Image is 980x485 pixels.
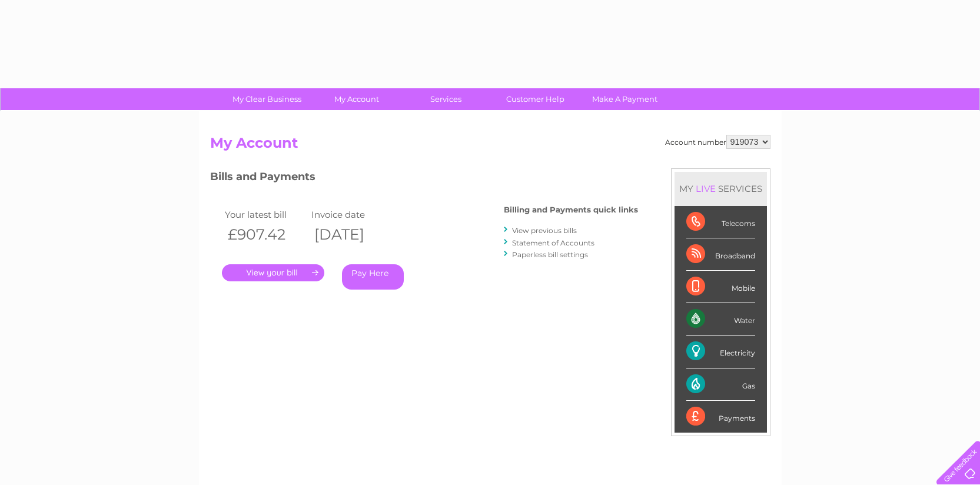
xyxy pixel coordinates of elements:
a: View previous bills [512,226,577,235]
h3: Bills and Payments [210,168,638,189]
div: Payments [686,401,755,433]
a: Services [397,88,494,110]
a: My Account [308,88,405,110]
th: £907.42 [222,222,309,247]
div: Mobile [686,271,755,303]
a: My Clear Business [218,88,315,110]
a: Paperless bill settings [512,250,588,259]
div: Telecoms [686,206,755,238]
div: LIVE [693,183,718,194]
th: [DATE] [308,222,396,247]
a: Customer Help [487,88,584,110]
div: Gas [686,368,755,401]
div: Electricity [686,335,755,368]
a: Make A Payment [576,88,673,110]
div: Water [686,303,755,335]
h4: Billing and Payments quick links [504,205,638,214]
div: MY SERVICES [675,172,767,205]
a: Pay Here [342,264,404,290]
div: Broadband [686,238,755,271]
h2: My Account [210,135,770,157]
td: Invoice date [308,207,396,222]
div: Account number [665,135,770,149]
td: Your latest bill [222,207,309,222]
a: Statement of Accounts [512,238,594,247]
a: . [222,264,324,281]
